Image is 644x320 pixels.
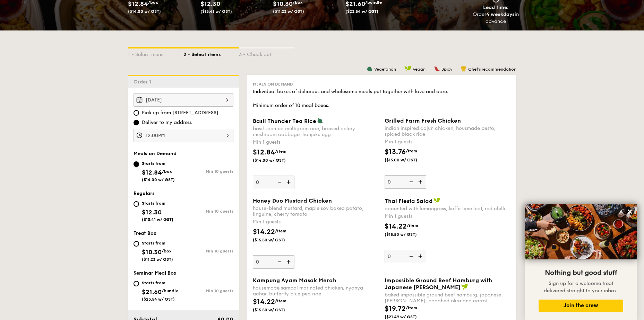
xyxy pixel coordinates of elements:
[385,175,426,189] input: Grilled Farm Fresh Chickenindian inspired cajun chicken, housmade pesto, spiced black riceMin 1 g...
[128,48,183,58] div: 1 - Select menu
[183,288,233,293] div: Min 10 guests
[253,285,379,297] div: housemade sambal marinated chicken, nyonya achar, butterfly blue pea rice
[407,223,418,228] span: /item
[142,169,162,176] span: $12.84
[134,201,139,207] input: Starts from$12.30($13.41 w/ GST)Min 10 guests
[200,9,232,14] span: ($13.41 w/ GST)
[253,158,300,163] span: ($14.00 w/ GST)
[253,277,336,284] span: Kampung Ayam Masak Merah
[385,305,406,313] span: $19.72
[134,241,139,247] input: Starts from$10.30/box($11.23 w/ GST)Min 10 guests
[274,255,284,268] img: icon-reduce.1d2dbef1.svg
[367,65,373,72] img: icon-vegetarian.fe4039eb.svg
[385,213,511,220] div: Min 1 guests
[385,222,407,231] span: $14.22
[142,177,175,182] span: ($14.00 w/ GST)
[406,149,417,153] span: /item
[253,255,294,269] input: Honey Duo Mustard Chickenhouse-blend mustard, maple soy baked potato, linguine, cherry tomatoMin ...
[385,139,511,145] div: Min 1 guests
[434,65,440,72] img: icon-spicy.37a8142b.svg
[253,139,379,146] div: Min 1 guests
[134,281,139,286] input: Starts from$21.60/bundle($23.54 w/ GST)Min 10 guests
[284,255,294,268] img: icon-add.58712e84.svg
[239,48,294,58] div: 3 - Check out
[183,249,233,254] div: Min 10 guests
[486,11,515,17] strong: 4 weekdays
[134,79,154,85] span: Order 1
[253,126,379,137] div: basil scented multigrain rice, braised celery mushroom cabbage, hanjuku egg
[274,176,284,189] img: icon-reduce.1d2dbef1.svg
[253,176,294,189] input: Basil Thunder Tea Ricebasil scented multigrain rice, braised celery mushroom cabbage, hanjuku egg...
[142,288,162,296] span: $21.60
[405,175,416,188] img: icon-reduce.1d2dbef1.svg
[253,148,275,157] span: $12.84
[253,88,511,109] div: Individual boxes of delicious and wholesome meals put together with love and care. Minimum order ...
[385,292,511,304] div: baked impossible ground beef hamburg, japanese [PERSON_NAME], poached okra and carrot
[142,217,173,222] span: ($13.41 w/ GST)
[468,67,516,72] span: Chef's recommendation
[162,169,172,174] span: /box
[142,201,173,206] div: Starts from
[134,190,155,196] span: Regulars
[385,206,511,212] div: accented with lemongrass, kaffir lime leaf, red chilli
[134,120,139,125] input: Deliver to my address
[385,117,461,124] span: Grilled Farm Fresh Chicken
[162,249,172,254] span: /box
[253,205,379,217] div: house-blend mustard, maple soy baked potato, linguine, cherry tomato
[385,232,432,237] span: ($15.50 w/ GST)
[385,198,433,204] span: Thai Fiesta Salad
[385,148,406,156] span: $13.76
[273,9,304,14] span: ($11.23 w/ GST)
[134,230,156,236] span: Treat Box
[162,288,178,293] span: /bundle
[142,161,175,166] div: Starts from
[134,161,139,167] input: Starts from$12.84/box($14.00 w/ GST)Min 10 guests
[544,281,618,294] span: Sign up for a welcome treat delivered straight to your inbox.
[416,250,426,263] img: icon-add.58712e84.svg
[385,277,492,291] span: Impossible Ground Beef Hamburg with Japanese [PERSON_NAME]
[134,151,177,157] span: Meals on Demand
[142,119,192,126] span: Deliver to my address
[142,109,218,116] span: Pick up from [STREET_ADDRESS]
[142,297,175,302] span: ($23.54 w/ GST)
[253,298,275,306] span: $14.22
[142,280,178,286] div: Starts from
[275,229,286,233] span: /item
[525,204,637,259] img: DSC07876-Edit02-Large.jpeg
[253,219,379,225] div: Min 1 guests
[433,197,440,204] img: icon-vegan.f8ff3823.svg
[441,67,452,72] span: Spicy
[183,169,233,174] div: Min 10 guests
[134,270,177,276] span: Seminar Meal Box
[473,11,519,25] div: Order in advance
[413,67,426,72] span: Vegan
[128,9,161,14] span: ($14.00 w/ GST)
[545,269,617,277] span: Nothing but good stuff
[405,250,416,263] img: icon-reduce.1d2dbef1.svg
[345,9,378,14] span: ($23.54 w/ GST)
[134,93,233,107] input: Event date
[416,175,426,188] img: icon-add.58712e84.svg
[142,248,162,256] span: $10.30
[284,176,294,189] img: icon-add.58712e84.svg
[385,125,511,137] div: indian inspired cajun chicken, housmade pesto, spiced black rice
[385,157,432,163] span: ($15.00 w/ GST)
[134,129,233,142] input: Event time
[134,110,139,116] input: Pick up from [STREET_ADDRESS]
[253,82,293,87] span: Meals on Demand
[183,48,239,58] div: 2 - Select items
[385,314,432,320] span: ($21.49 w/ GST)
[406,305,417,310] span: /item
[461,65,467,72] img: icon-chef-hat.a58ddaea.svg
[385,250,426,263] input: Thai Fiesta Saladaccented with lemongrass, kaffir lime leaf, red chilliMin 1 guests$14.22/item($1...
[142,240,173,246] div: Starts from
[275,149,286,154] span: /item
[253,228,275,236] span: $14.22
[275,299,286,303] span: /item
[539,300,623,312] button: Join the crew
[374,67,396,72] span: Vegetarian
[183,209,233,214] div: Min 10 guests
[253,237,300,243] span: ($15.50 w/ GST)
[483,5,509,10] span: Lead time:
[253,118,316,124] span: Basil Thunder Tea Rice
